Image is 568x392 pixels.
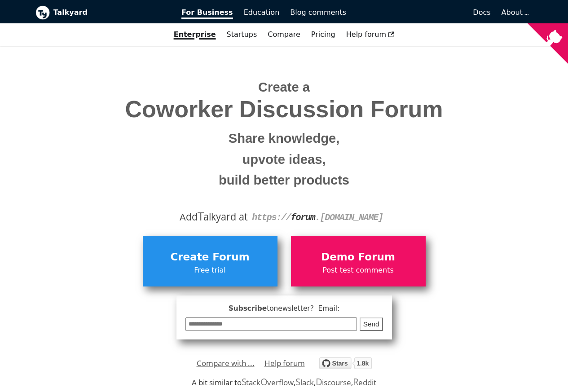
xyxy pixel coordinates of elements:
span: Education [244,8,280,17]
a: Compare [268,30,300,39]
span: Blog comments [290,8,346,17]
strong: forum [291,212,315,223]
a: Education [238,5,285,20]
a: For Business [176,5,238,20]
a: Startups [221,27,263,42]
span: Coworker Discussion Forum [42,97,526,122]
span: S [242,375,247,388]
code: https:// . [DOMAIN_NAME] [252,212,383,223]
span: Free trial [147,264,273,276]
small: build better products [42,170,526,191]
span: D [316,375,322,388]
b: Talkyard [53,7,169,18]
span: T [198,208,204,224]
a: Enterprise [168,27,221,42]
a: Star debiki/talkyard on GitHub [319,359,372,372]
a: Help forum [341,27,400,42]
a: StackOverflow [242,377,294,388]
img: talkyard.svg [319,357,372,369]
span: R [353,375,359,388]
small: Share knowledge, [42,128,526,149]
a: Talkyard logoTalkyard [35,5,169,20]
span: For Business [181,8,233,19]
a: Slack [295,377,313,388]
span: Create a [258,80,310,94]
a: Demo ForumPost test comments [291,236,426,286]
span: Create Forum [147,249,273,266]
a: About [502,8,528,17]
a: Create ForumFree trial [143,236,277,286]
span: Demo Forum [295,249,421,266]
span: Subscribe [185,303,383,314]
small: upvote ideas, [42,149,526,170]
a: Blog comments [285,5,352,20]
button: Send [360,317,383,331]
a: Pricing [306,27,341,42]
span: to newsletter ? Email: [267,304,339,313]
a: Docs [352,5,496,20]
span: Post test comments [295,264,421,276]
img: Talkyard logo [35,5,50,20]
div: Add alkyard at [42,209,526,225]
a: Reddit [353,377,376,388]
a: Help forum [264,357,305,370]
span: O [260,375,268,388]
span: Help forum [346,30,395,39]
span: S [295,375,300,388]
span: Docs [473,8,490,17]
a: Compare with ... [197,357,255,370]
a: Discourse [316,377,351,388]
